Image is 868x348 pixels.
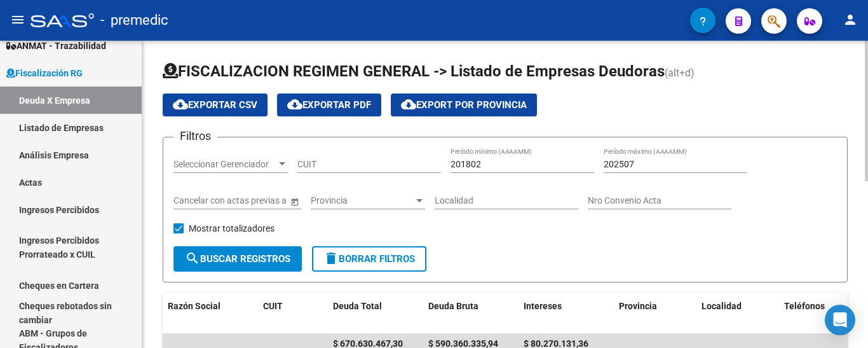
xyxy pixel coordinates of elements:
button: Exportar CSV [163,94,268,116]
span: Deuda Bruta [428,301,478,311]
span: Borrar Filtros [323,253,415,265]
button: Borrar Filtros [312,246,426,272]
mat-icon: person [843,12,858,27]
span: CUIT [263,301,283,311]
span: Export por Provincia [401,99,527,111]
span: Seleccionar Gerenciador [173,159,276,170]
mat-icon: cloud_download [287,97,302,112]
datatable-header-cell: Razón Social [163,293,258,335]
datatable-header-cell: CUIT [258,293,328,335]
span: Intereses [524,301,562,311]
mat-icon: delete [323,251,339,266]
span: (alt+d) [665,67,695,79]
mat-icon: menu [10,12,25,27]
datatable-header-cell: Intereses [519,293,614,335]
span: Localidad [702,301,742,311]
span: FISCALIZACION REGIMEN GENERAL -> Listado de Empresas Deudoras [163,62,665,80]
span: Mostrar totalizadores [189,221,275,236]
span: Teléfonos [784,301,825,311]
span: Provincia [619,301,657,311]
mat-icon: cloud_download [401,97,416,112]
span: Provincia [311,195,414,206]
datatable-header-cell: Deuda Total [328,293,423,335]
button: Buscar Registros [173,246,302,272]
span: Exportar CSV [173,99,257,111]
span: Exportar PDF [287,99,371,111]
span: Razón Social [168,301,220,311]
span: Deuda Total [333,301,382,311]
h3: Filtros [173,127,217,145]
span: Fiscalización RG [6,66,83,80]
button: Exportar PDF [277,94,381,116]
datatable-header-cell: Deuda Bruta [423,293,519,335]
button: Export por Provincia [391,94,537,116]
div: Open Intercom Messenger [825,305,855,335]
span: Buscar Registros [185,253,290,265]
button: Open calendar [288,195,301,208]
datatable-header-cell: Provincia [614,293,696,335]
datatable-header-cell: Localidad [696,293,779,335]
mat-icon: cloud_download [173,97,188,112]
mat-icon: search [185,251,200,266]
span: ANMAT - Trazabilidad [6,39,106,53]
span: - premedic [100,6,168,34]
